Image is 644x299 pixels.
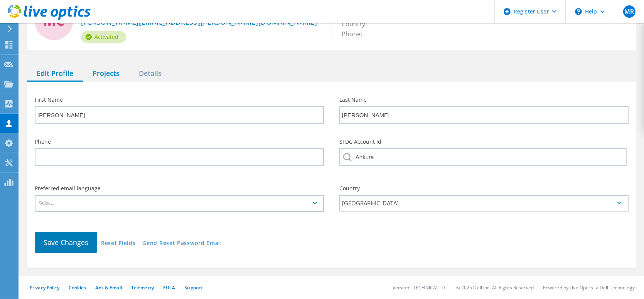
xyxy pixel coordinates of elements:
[624,8,634,15] span: MR
[44,238,88,247] span: Save Changes
[44,14,65,28] span: MC
[342,20,374,28] span: Country:
[83,66,129,82] div: Projects
[184,284,202,291] a: Support
[339,186,629,191] label: Country
[163,284,175,291] a: EULA
[96,284,122,291] a: Ads & Email
[543,284,635,291] li: Powered by Live Optics, a Dell Technology
[81,31,126,43] div: Activated
[101,240,135,247] a: Reset Fields
[456,284,534,291] li: © 2025 Dell Inc. All Rights Reserved
[8,16,91,22] a: Live Optics Dashboard
[131,284,154,291] a: Telemetry
[69,284,86,291] a: Cookies
[339,139,629,144] label: SFDC Account Id
[35,186,324,191] label: Preferred email language
[35,139,324,144] label: Phone
[342,30,370,38] span: Phone:
[35,232,97,253] button: Save Changes
[35,97,324,102] label: First Name
[129,66,171,82] div: Details
[30,284,59,291] a: Privacy Policy
[27,66,83,82] div: Edit Profile
[393,284,447,291] li: Version: [TECHNICAL_ID]
[143,240,222,247] a: Send Reset Password Email
[575,8,582,15] svg: \n
[339,195,629,212] div: [GEOGRAPHIC_DATA]
[339,97,629,102] label: Last Name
